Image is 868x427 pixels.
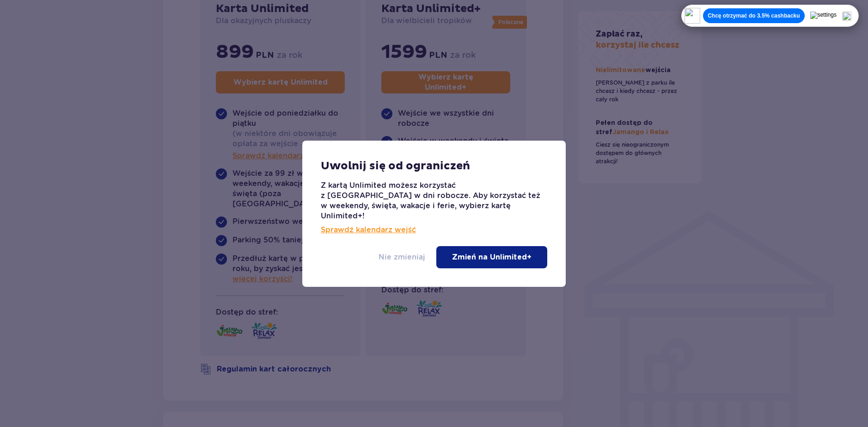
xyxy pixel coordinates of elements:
p: Zmień na Unlimited+ [452,252,532,262]
p: Uwolnij się od ograniczeń [321,159,470,180]
button: Zmień na Unlimited+ [436,246,547,268]
p: Z kartą Unlimited możesz korzystać z [GEOGRAPHIC_DATA] w dni robocze. Aby korzystać też w weekend... [321,180,547,225]
a: Nie zmieniaj [379,252,425,262]
button: Sprawdź kalendarz wejść [321,225,416,235]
